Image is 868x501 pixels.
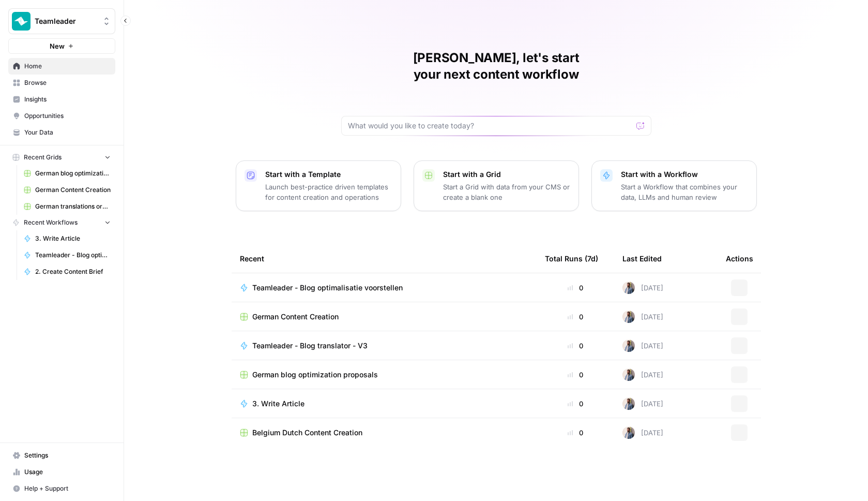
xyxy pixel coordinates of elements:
span: Teamleader - Blog optimalisatie voorstellen [35,250,111,260]
p: Start a Grid with data from your CMS or create a blank one [443,182,570,202]
p: Start with a Workflow [621,169,748,180]
a: German translations orbit) [19,198,115,215]
a: Opportunities [8,108,115,124]
div: 0 [545,283,606,293]
span: Belgium Dutch Content Creation [252,428,362,438]
button: Recent Grids [8,150,115,165]
a: German Content Creation [240,312,528,322]
div: Last Edited [622,244,662,273]
span: German Content Creation [35,185,111,195]
img: 542af2wjek5zirkck3dd1n2hljhm [622,397,635,410]
span: 3. Write Article [252,399,304,409]
div: 0 [545,370,606,380]
button: Start with a TemplateLaunch best-practice driven templates for content creation and operations [236,160,401,211]
div: [DATE] [622,311,663,323]
p: Launch best-practice driven templates for content creation and operations [265,182,392,202]
a: Teamleader - Blog translator - V3 [240,341,528,351]
div: 0 [545,312,606,322]
span: Browse [24,78,111,87]
span: German blog optimization proposals [35,169,111,178]
span: Opportunities [24,111,111,121]
div: Actions [726,244,753,273]
span: 3. Write Article [35,234,111,243]
a: 3. Write Article [240,399,528,409]
a: German blog optimization proposals [19,165,115,182]
p: Start a Workflow that combines your data, LLMs and human review [621,182,748,202]
span: 2. Create Content Brief [35,267,111,276]
span: Recent Workflows [24,218,78,227]
div: Recent [240,244,528,273]
a: Teamleader - Blog optimalisatie voorstellen [19,247,115,263]
span: Home [24,62,111,71]
div: 0 [545,341,606,351]
div: [DATE] [622,369,663,381]
a: 2. Create Content Brief [19,263,115,280]
div: 0 [545,399,606,409]
div: [DATE] [622,426,663,439]
img: 542af2wjek5zirkck3dd1n2hljhm [622,282,635,294]
span: Settings [24,451,111,460]
a: German blog optimization proposals [240,370,528,380]
h1: [PERSON_NAME], let's start your next content workflow [341,50,651,83]
a: Insights [8,91,115,108]
img: 542af2wjek5zirkck3dd1n2hljhm [622,426,635,439]
button: Workspace: Teamleader [8,8,115,34]
a: 3. Write Article [19,230,115,247]
img: Teamleader Logo [12,12,31,31]
button: Start with a GridStart a Grid with data from your CMS or create a blank one [414,160,579,211]
a: Belgium Dutch Content Creation [240,428,528,438]
button: Start with a WorkflowStart a Workflow that combines your data, LLMs and human review [591,160,757,211]
img: 542af2wjek5zirkck3dd1n2hljhm [622,369,635,381]
a: German Content Creation [19,182,115,198]
div: 0 [545,428,606,438]
input: What would you like to create today? [348,121,632,131]
span: German Content Creation [252,312,339,322]
img: 542af2wjek5zirkck3dd1n2hljhm [622,340,635,352]
div: [DATE] [622,397,663,410]
span: Teamleader [35,16,97,26]
div: Total Runs (7d) [545,244,598,273]
div: [DATE] [622,340,663,352]
span: Insights [24,95,111,104]
span: Help + Support [24,484,111,493]
button: New [8,38,115,54]
p: Start with a Template [265,169,392,180]
span: Teamleader - Blog optimalisatie voorstellen [252,283,403,293]
span: German translations orbit) [35,202,111,211]
a: Settings [8,447,115,464]
p: Start with a Grid [443,169,570,180]
a: Home [8,58,115,75]
span: Recent Grids [24,153,62,162]
button: Help + Support [8,480,115,497]
img: 542af2wjek5zirkck3dd1n2hljhm [622,311,635,323]
span: Teamleader - Blog translator - V3 [252,341,368,351]
span: Your Data [24,128,111,137]
a: Teamleader - Blog optimalisatie voorstellen [240,283,528,293]
span: German blog optimization proposals [252,370,378,380]
a: Usage [8,464,115,480]
button: Recent Workflows [8,215,115,230]
span: Usage [24,467,111,477]
a: Your Data [8,124,115,141]
div: [DATE] [622,282,663,294]
a: Browse [8,75,115,91]
span: New [50,41,65,51]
